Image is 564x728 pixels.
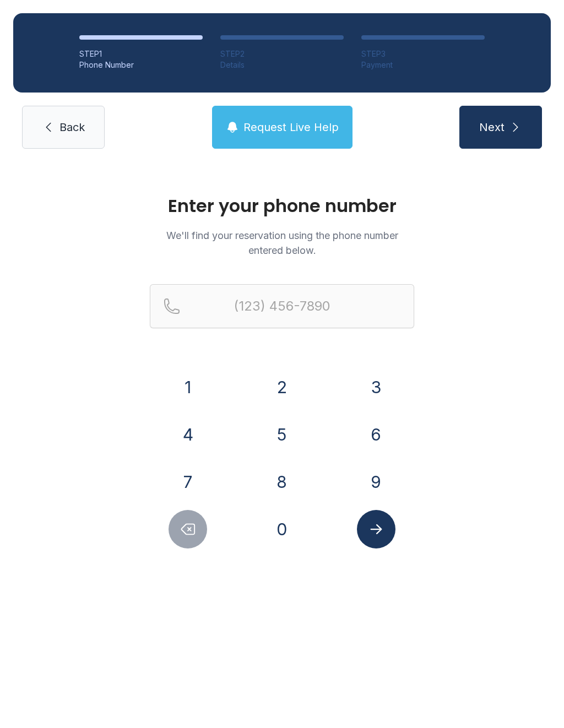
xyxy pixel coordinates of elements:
[357,510,395,548] button: Submit lookup form
[79,48,203,59] div: STEP 1
[263,463,301,501] button: 8
[169,415,207,454] button: 4
[361,48,485,59] div: STEP 3
[263,510,301,548] button: 0
[361,59,485,70] div: Payment
[357,415,395,454] button: 6
[243,119,339,135] span: Request Live Help
[150,197,414,215] h1: Enter your phone number
[150,284,414,328] input: Reservation phone number
[150,228,414,258] p: We'll find your reservation using the phone number entered below.
[59,119,85,135] span: Back
[79,59,203,70] div: Phone Number
[169,510,207,548] button: Delete number
[263,368,301,406] button: 2
[357,368,395,406] button: 3
[220,59,344,70] div: Details
[479,119,505,135] span: Next
[169,463,207,501] button: 7
[357,463,395,501] button: 9
[220,48,344,59] div: STEP 2
[263,415,301,454] button: 5
[169,368,207,406] button: 1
